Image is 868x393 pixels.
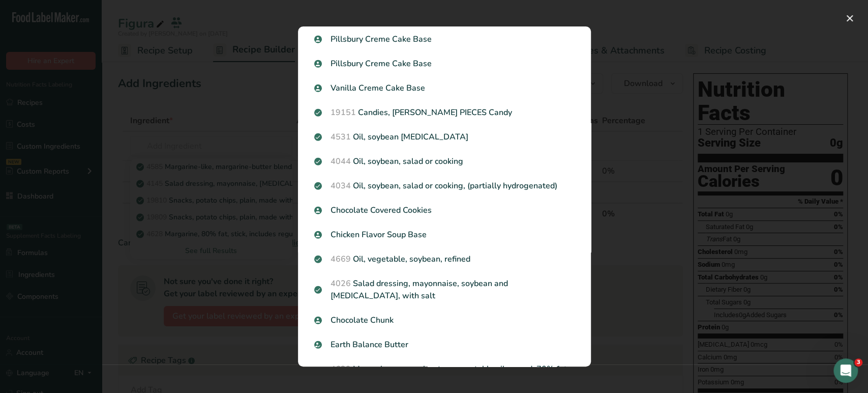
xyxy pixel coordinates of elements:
span: 4034 [331,180,351,191]
iframe: Intercom live chat [833,358,858,383]
p: Oil, soybean, salad or cooking, (partially hydrogenated) [314,180,575,192]
span: 4044 [331,156,351,167]
span: 4531 [331,131,351,143]
p: Chocolate Chunk [314,314,575,326]
p: Oil, vegetable, soybean, refined [314,253,575,265]
p: Chocolate Covered Cookies [314,204,575,216]
p: Earth Balance Butter [314,339,575,351]
span: 4669 [331,254,351,265]
p: Pillsbury Creme Cake Base [314,33,575,45]
p: Vanilla Creme Cake Base [314,82,575,94]
p: Candies, [PERSON_NAME] PIECES Candy [314,106,575,119]
span: 4629 [331,363,351,375]
p: Chicken Flavor Soup Base [314,229,575,241]
p: Margarine, margarine-type vegetable oil spread, 70% fat, soybean and partially hydrogenated soybe... [314,363,575,387]
p: Salad dressing, mayonnaise, soybean and [MEDICAL_DATA], with salt [314,277,575,302]
p: Oil, soybean, salad or cooking [314,155,575,167]
span: 4026 [331,278,351,289]
span: 3 [854,358,862,367]
span: 19151 [331,107,356,118]
p: Oil, soybean [MEDICAL_DATA] [314,131,575,143]
p: Pillsbury Creme Cake Base [314,58,575,70]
